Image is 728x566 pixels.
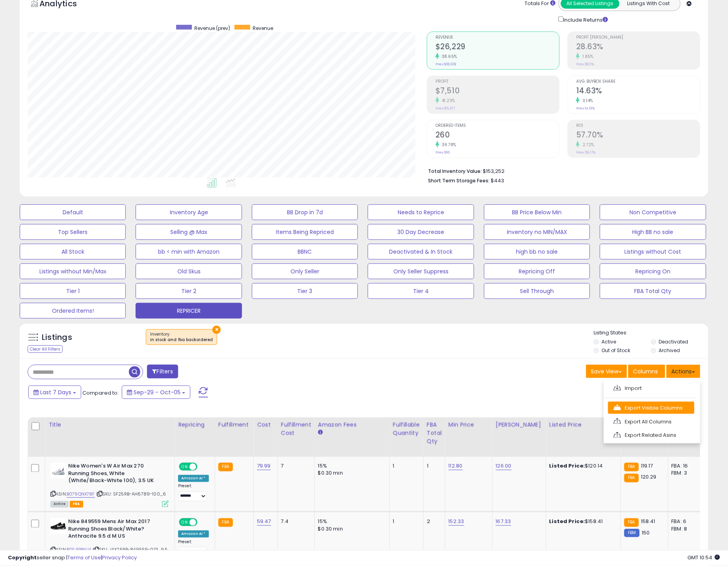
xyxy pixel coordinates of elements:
button: Only Seller Suppress [368,264,474,279]
a: Import [608,382,694,394]
button: Default [20,204,126,220]
span: Avg. Buybox Share [576,80,700,84]
img: 31KVfoYwc1L._SL40_.jpg [50,463,66,479]
div: Listed Price [549,421,618,429]
div: Fulfillment Cost [281,421,311,437]
h2: 57.70% [576,130,700,141]
div: Include Returns [553,15,618,24]
button: Sell Through [484,283,590,299]
small: 0.14% [580,98,594,104]
small: Amazon Fees. [318,429,323,436]
a: 112.80 [449,462,463,470]
span: Ordered Items [436,124,559,128]
div: Preset: [178,540,209,557]
div: 1 [393,518,417,525]
span: ROI [576,124,700,128]
span: Columns [633,367,658,375]
span: Last 7 Days [40,388,71,396]
button: REPRICER [136,303,242,319]
div: ASIN: [50,463,169,507]
h2: $7,510 [436,86,559,97]
span: 120.29 [641,473,657,481]
small: Prev: 28.11% [576,62,594,67]
small: FBA [624,474,639,482]
small: FBA [624,518,639,527]
div: seller snap | | [8,555,137,562]
strong: Copyright [8,554,37,562]
b: Nike Women's W Air Max 270 Running Shoes, White (White/Black-White 100), 3.5 UK [68,463,164,487]
small: FBA [218,463,233,471]
small: 38.65% [439,54,457,59]
span: All listings currently available for purchase on Amazon [50,501,69,508]
button: high bb no sale [484,244,590,260]
small: Prev: $5,317 [436,106,455,111]
span: 119.17 [641,462,653,470]
button: Tier 4 [368,283,474,299]
span: Compared to: [82,389,119,397]
small: 1.85% [580,54,594,59]
button: BB Price Below Min [484,204,590,220]
button: Non Competitive [600,204,706,220]
small: Prev: $18,918 [436,62,456,67]
span: Revenue (prev) [195,25,231,32]
span: Sep-29 - Oct-05 [134,388,181,396]
button: 30 Day Decrease [368,224,474,240]
h2: 260 [436,130,559,141]
span: 150 [642,529,650,537]
b: Nike 849559 Mens Air Max 2017 Running Shoes Black/White?Anthracite 9.5 d M US [68,518,164,542]
div: FBA Total Qty [427,421,442,445]
button: Listings without Cost [600,244,706,260]
img: 41pRQZZ9lkL._SL40_.jpg [50,518,66,534]
div: 15% [318,518,384,525]
span: | SKU: SF25RB-AH6789-100_6 [96,491,166,497]
button: Top Sellers [20,224,126,240]
button: High BB no sale [600,224,706,240]
h2: $26,229 [436,42,559,53]
a: Export All Columns [608,416,694,428]
div: $120.14 [549,463,615,470]
small: Prev: 14.61% [576,106,595,111]
a: Terms of Use [67,554,101,562]
small: 41.23% [439,98,455,104]
div: [PERSON_NAME] [496,421,543,429]
button: Repricing On [600,264,706,279]
div: in stock and fba backordered [150,337,213,343]
button: BBNC [252,244,358,260]
div: Amazon AI * [178,475,209,482]
b: Short Term Storage Fees: [428,177,490,184]
a: 152.33 [449,518,464,526]
button: Inventory Age [136,204,242,220]
a: 79.99 [257,462,271,470]
div: 7.4 [281,518,309,525]
span: OFF [196,519,209,526]
span: FBA [70,501,83,508]
a: 126.00 [496,462,512,470]
button: Only Seller [252,264,358,279]
div: Clear All Filters [28,345,63,353]
a: Privacy Policy [102,554,137,562]
label: Deactivated [659,338,689,345]
span: OFF [196,464,209,470]
button: Repricing Off [484,264,590,279]
label: Out of Stock [602,347,631,354]
span: Profit [436,80,559,84]
div: 7 [281,463,309,470]
div: Fulfillable Quantity [393,421,420,437]
button: Tier 1 [20,283,126,299]
button: Needs to Reprice [368,204,474,220]
button: × [212,326,221,334]
div: Repricing [178,421,212,429]
small: FBM [624,529,640,537]
button: Last 7 Days [28,386,81,399]
span: 158.41 [641,518,655,525]
b: Listed Price: [549,462,585,470]
span: ON [180,519,190,526]
div: $0.30 min [318,526,384,533]
div: $0.30 min [318,470,384,477]
div: Preset: [178,484,209,501]
button: Listings without Min/Max [20,264,126,279]
button: Columns [628,365,665,378]
button: Deactivated & In Stock [368,244,474,260]
b: Total Inventory Value: [428,168,482,174]
div: 1 [393,463,417,470]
